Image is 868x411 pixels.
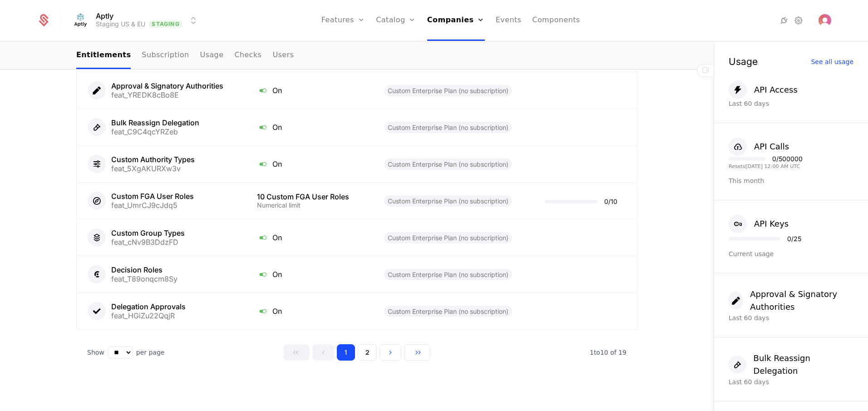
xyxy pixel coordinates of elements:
[384,306,512,317] span: Custom Enterprise Plan (no subscription)
[819,14,831,27] button: Open user button
[136,348,165,357] span: per page
[96,12,113,20] span: Aptly
[590,349,618,356] span: 1 to 10 of
[729,138,789,156] button: API Calls
[111,303,186,310] div: Delegation Approvals
[384,195,512,207] span: Custom Enterprise Plan (no subscription)
[729,377,853,386] div: Last 60 days
[149,20,182,28] span: Staging
[337,344,355,361] button: Go to page 1
[257,305,362,317] div: On
[257,202,362,208] div: Numerical limit
[76,42,294,69] ul: Choose Sub Page
[283,344,430,361] div: Page navigation
[729,249,853,258] div: Current usage
[111,91,223,99] div: feat_YREDK8cBo8E
[283,344,310,361] button: Go to first page
[257,268,362,280] div: On
[111,128,199,135] div: feat_C9C4qcYRZeb
[108,347,133,358] select: Select page size
[380,344,401,361] button: Go to next page
[384,158,512,170] span: Custom Enterprise Plan (no subscription)
[729,164,803,169] div: Resets [DATE] 12:00 AM UTC
[142,42,189,69] a: Subscription
[358,344,377,361] button: Go to page 2
[384,122,512,133] span: Custom Enterprise Plan (no subscription)
[257,84,362,96] div: On
[111,266,178,273] div: Decision Roles
[729,57,758,66] div: Usage
[111,119,199,126] div: Bulk Reassign Delegation
[590,349,626,356] span: 19
[72,10,198,30] button: Select environment
[754,140,789,153] div: API Calls
[787,236,801,242] div: 0 / 25
[69,10,91,31] img: Aptly
[111,165,195,172] div: feat_5XgAKURXw3v
[111,275,178,282] div: feat_T89onqcm8Sy
[779,15,789,26] a: Integrations
[111,229,185,237] div: Custom Group Types
[111,202,194,209] div: feat_UmrCJ9cJdq5
[257,193,362,200] div: 10 Custom FGA User Roles
[384,232,512,243] span: Custom Enterprise Plan (no subscription)
[312,344,334,361] button: Go to previous page
[729,352,853,377] button: Bulk Reassign Delegation
[729,176,853,185] div: This month
[76,344,637,361] div: Table pagination
[604,198,617,205] div: 0 / 10
[111,238,185,246] div: feat_cNv9B3DdzFD
[200,42,224,69] a: Usage
[729,313,853,322] div: Last 60 days
[754,84,798,96] div: API Access
[404,344,430,361] button: Go to last page
[729,288,853,313] button: Approval & Signatory Authorities
[819,14,831,27] img: 's logo
[111,82,223,89] div: Approval & Signatory Authorities
[384,269,512,280] span: Custom Enterprise Plan (no subscription)
[729,81,798,99] button: API Access
[384,85,512,96] span: Custom Enterprise Plan (no subscription)
[257,158,362,170] div: On
[234,42,261,69] a: Checks
[87,348,104,357] span: Show
[754,352,853,377] div: Bulk Reassign Delegation
[257,121,362,133] div: On
[76,42,131,69] a: Entitlements
[729,215,789,233] button: API Keys
[750,288,853,313] div: Approval & Signatory Authorities
[257,232,362,243] div: On
[111,156,195,163] div: Custom Authority Types
[754,218,789,230] div: API Keys
[729,99,853,108] div: Last 60 days
[76,42,637,69] nav: Main
[111,312,186,319] div: feat_HGiZu22QqjR
[793,15,804,26] a: Settings
[111,193,194,200] div: Custom FGA User Roles
[272,42,294,69] a: Users
[96,20,145,29] div: Staging US & EU
[772,156,803,162] div: 0 / 500000
[811,59,853,65] div: See all usage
